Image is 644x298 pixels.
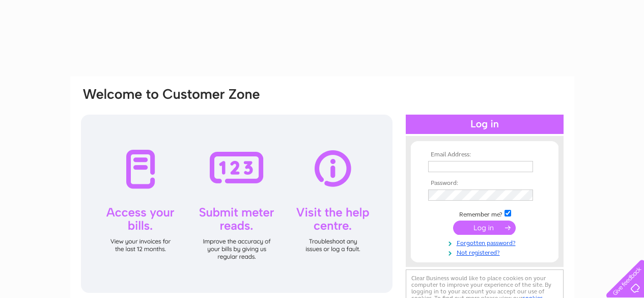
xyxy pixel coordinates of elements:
th: Email Address: [426,151,544,158]
a: Not registered? [428,247,544,257]
td: Remember me? [426,208,544,219]
th: Password: [426,180,544,187]
a: Forgotten password? [428,237,544,247]
input: Submit [453,221,516,235]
